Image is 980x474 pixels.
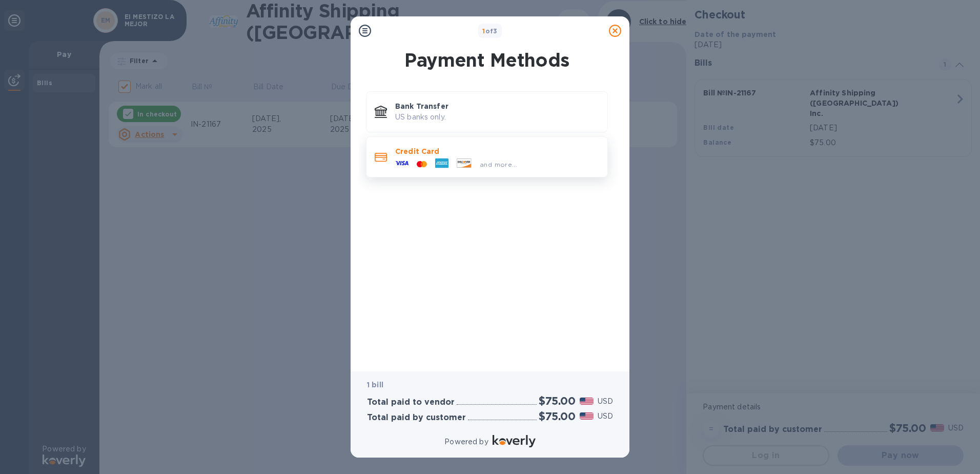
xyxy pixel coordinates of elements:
[395,146,599,156] p: Credit Card
[539,410,576,423] h2: $75.00
[395,112,599,123] p: US banks only.
[367,413,466,423] h3: Total paid by customer
[367,381,383,389] b: 1 bill
[598,396,613,407] p: USD
[480,161,517,168] span: and more...
[493,435,536,447] img: Logo
[364,49,610,71] h1: Payment Methods
[598,411,613,422] p: USD
[367,398,455,407] h3: Total paid to vendor
[395,101,599,111] p: Bank Transfer
[482,27,485,35] span: 1
[482,27,498,35] b: of 3
[539,394,576,407] h2: $75.00
[580,398,594,405] img: USD
[580,412,594,420] img: USD
[444,437,488,447] p: Powered by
